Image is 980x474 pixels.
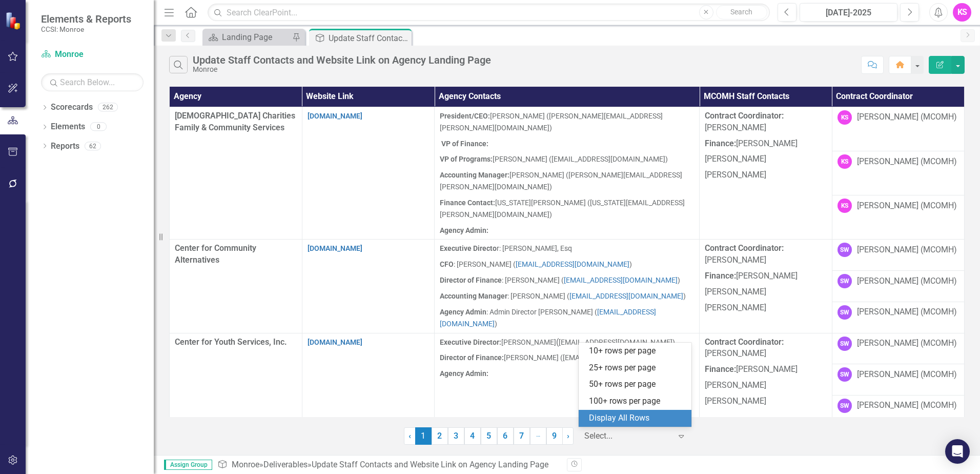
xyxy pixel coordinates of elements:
[838,243,852,257] div: SW
[222,31,290,44] div: Landing Page
[803,7,894,19] div: [DATE]-2025
[857,338,957,349] div: [PERSON_NAME] (MCOMH)
[705,378,827,393] p: [PERSON_NAME]
[51,102,93,113] a: Scorecards
[440,112,663,132] span: [PERSON_NAME] ([PERSON_NAME][EMAIL_ADDRESS][PERSON_NAME][DOMAIN_NAME])
[857,111,957,123] div: [PERSON_NAME] (MCOMH)
[838,199,852,213] div: KS
[5,12,23,30] img: ClearPoint Strategy
[832,364,965,396] td: Double-Click to Edit
[700,240,832,333] td: Double-Click to Edit
[700,333,832,426] td: Double-Click to Edit
[857,369,957,381] div: [PERSON_NAME] (MCOMH)
[41,13,131,25] span: Elements & Reports
[838,154,852,169] div: KS
[440,308,656,328] span: : Admin Director [PERSON_NAME] ( )
[705,364,736,374] strong: Finance:
[497,427,514,445] a: 6
[700,107,832,240] td: Double-Click to Edit
[440,155,668,163] span: [PERSON_NAME] ([EMAIL_ADDRESS][DOMAIN_NAME])
[857,306,957,318] div: [PERSON_NAME] (MCOMH)
[98,103,118,112] div: 262
[832,151,965,195] td: Double-Click to Edit
[838,274,852,288] div: SW
[832,195,965,240] td: Double-Click to Edit
[175,337,287,347] span: Center for Youth Services, Inc.
[838,305,852,320] div: SW
[441,140,488,148] strong: VP of Finance:
[302,107,435,240] td: Double-Click to Edit
[857,275,957,287] div: [PERSON_NAME] (MCOMH)
[440,155,493,163] strong: VP of Programs:
[838,110,852,125] div: KS
[415,427,432,445] span: 1
[232,460,259,469] a: Monroe
[440,292,686,300] span: : [PERSON_NAME] ( )
[435,107,700,240] td: Double-Click to Edit
[440,244,572,252] span: r: [PERSON_NAME], Esq
[564,276,678,284] a: [EMAIL_ADDRESS][DOMAIN_NAME]
[705,111,784,121] strong: Contract Coordinator:
[193,54,491,66] div: Update Staff Contacts and Website Link on Agency Landing Page
[90,123,107,131] div: 0
[205,31,290,44] a: Landing Page
[440,260,632,268] span: : [PERSON_NAME] ( )
[263,460,308,469] a: Deliverables
[832,302,965,333] td: Double-Click to Edit
[832,395,965,426] td: Double-Click to Edit
[440,292,507,300] strong: Accounting Manager
[440,199,495,207] strong: Finance Contact:
[589,345,685,357] div: 10+ rows per page
[440,308,656,328] a: [EMAIL_ADDRESS][DOMAIN_NAME]
[838,367,852,382] div: SW
[440,276,680,284] span: : [PERSON_NAME] ( )
[832,271,965,302] td: Double-Click to Edit
[302,333,435,426] td: Double-Click to Edit
[440,338,556,346] span: [PERSON_NAME]
[329,32,409,45] div: Update Staff Contacts and Website Link on Agency Landing Page
[945,439,970,464] div: Open Intercom Messenger
[85,142,101,150] div: 62
[409,431,411,441] span: ‹
[217,459,559,471] div: » »
[41,49,144,61] a: Monroe
[164,460,212,470] span: Assign Group
[435,240,700,333] td: Double-Click to Edit
[569,292,683,300] a: [EMAIL_ADDRESS][DOMAIN_NAME]
[464,427,481,445] a: 4
[440,308,486,316] strong: Agency Admin
[800,3,897,22] button: [DATE]-2025
[41,25,131,33] small: CCSI: Monroe
[435,333,700,426] td: Double-Click to Edit
[832,240,965,271] td: Double-Click to Edit
[51,141,79,152] a: Reports
[193,66,491,73] div: Monroe
[440,171,682,191] span: [PERSON_NAME] ([PERSON_NAME][EMAIL_ADDRESS][PERSON_NAME][DOMAIN_NAME])
[857,400,957,411] div: [PERSON_NAME] (MCOMH)
[175,243,256,265] span: Center for Community Alternatives
[705,337,784,347] strong: Contract Coordinator:
[857,156,957,168] div: [PERSON_NAME] (MCOMH)
[308,244,362,252] a: [DOMAIN_NAME]
[448,427,464,445] a: 3
[481,427,497,445] a: 5
[432,427,448,445] a: 2
[705,151,827,167] p: [PERSON_NAME]
[440,112,490,120] strong: President/CEO:
[857,200,957,212] div: [PERSON_NAME] (MCOMH)
[705,284,827,300] p: [PERSON_NAME]
[705,271,736,281] strong: Finance:
[51,121,85,133] a: Elements
[705,300,827,314] p: [PERSON_NAME]
[41,73,144,91] input: Search Below...
[716,5,767,19] button: Search
[857,244,957,256] div: [PERSON_NAME] (MCOMH)
[705,243,784,253] strong: Contract Coordinator:
[705,243,784,265] span: [PERSON_NAME]
[175,111,295,132] span: [DEMOGRAPHIC_DATA] Charities Family & Community Services
[440,353,679,362] span: [PERSON_NAME] ([EMAIL_ADDRESS][DOMAIN_NAME])
[705,139,736,148] strong: Finance:
[953,3,971,22] button: KS
[546,427,563,445] a: 9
